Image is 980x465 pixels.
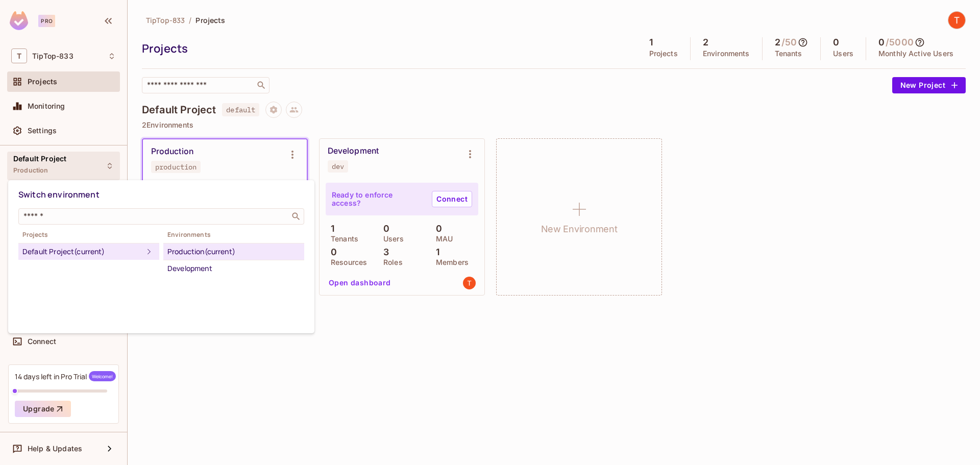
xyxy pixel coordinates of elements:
span: Environments [163,231,304,239]
div: Production (current) [167,246,300,258]
div: Development [167,262,300,275]
span: Projects [18,231,159,239]
div: Default Project (current) [22,246,143,258]
span: Switch environment [18,189,100,200]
